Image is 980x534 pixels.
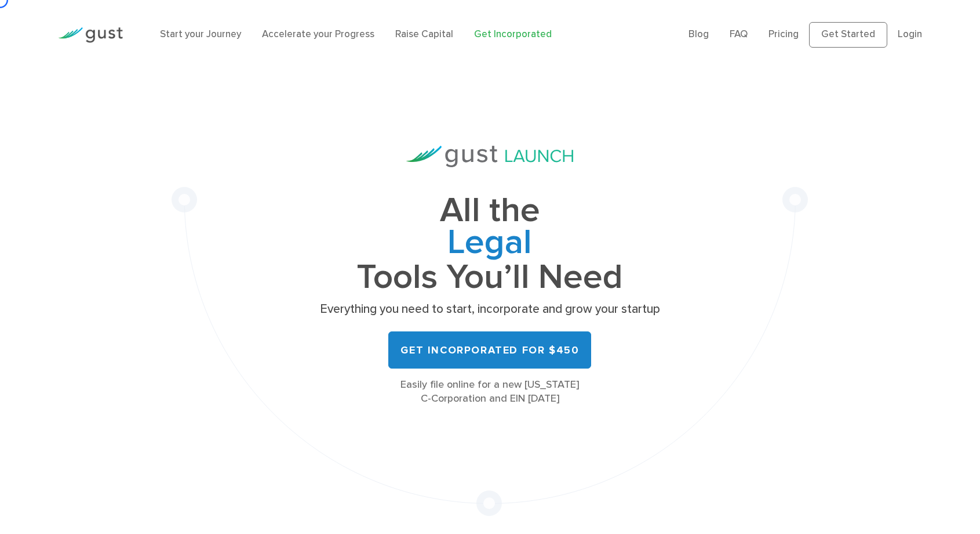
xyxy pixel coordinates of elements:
[160,28,241,40] a: Start your Journey
[688,28,709,40] a: Blog
[474,28,552,40] a: Get Incorporated
[316,378,664,406] div: Easily file online for a new [US_STATE] C-Corporation and EIN [DATE]
[58,27,123,43] img: Gust Logo
[395,28,453,40] a: Raise Capital
[768,28,799,40] a: Pricing
[388,331,591,369] a: Get Incorporated for $450
[406,146,573,167] img: Gust Launch Logo
[316,227,664,262] span: Legal
[809,22,887,48] a: Get Started
[262,28,374,40] a: Accelerate your Progress
[898,28,922,40] a: Login
[730,28,748,40] a: FAQ
[316,301,664,317] p: Everything you need to start, incorporate and grow your startup
[316,195,664,293] h1: All the Tools You’ll Need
